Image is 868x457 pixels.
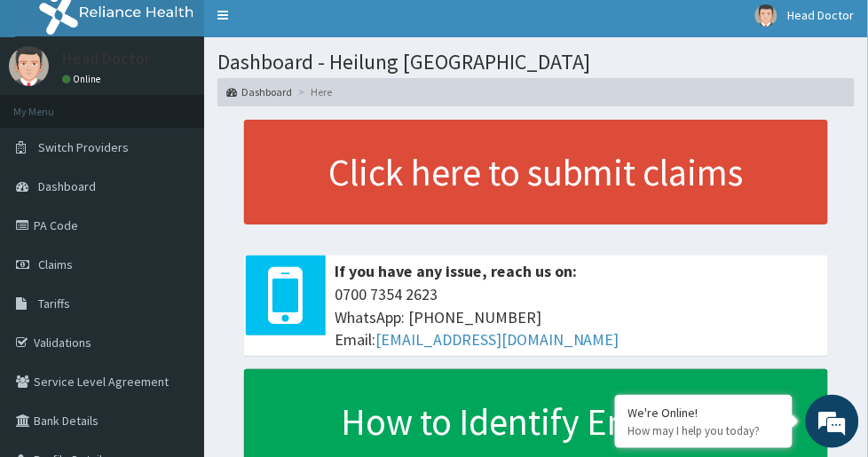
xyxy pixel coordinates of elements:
[375,329,619,350] a: [EMAIL_ADDRESS][DOMAIN_NAME]
[335,283,819,351] span: 0700 7354 2623 WhatsApp: [PHONE_NUMBER] Email:
[92,99,298,122] div: Chat with us now
[38,295,70,311] span: Tariffs
[62,73,105,85] a: Online
[244,120,828,225] a: Click here to submit claims
[226,84,292,99] a: Dashboard
[217,51,855,74] h1: Dashboard - Heilung [GEOGRAPHIC_DATA]
[628,405,779,421] div: We're Online!
[38,139,129,155] span: Switch Providers
[62,51,150,67] p: Head Doctor
[788,7,855,23] span: Head Doctor
[38,256,73,272] span: Claims
[103,123,245,303] span: We're online!
[628,423,779,438] p: How may I help you today?
[9,285,338,347] textarea: Type your message and hit 'Enter'
[38,178,96,194] span: Dashboard
[33,89,72,133] img: d_794563401_company_1708531726252_794563401
[294,84,332,99] li: Here
[335,261,577,281] b: If you have any issue, reach us on:
[9,46,49,86] img: User Image
[291,9,334,51] div: Minimize live chat window
[755,4,777,27] img: User Image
